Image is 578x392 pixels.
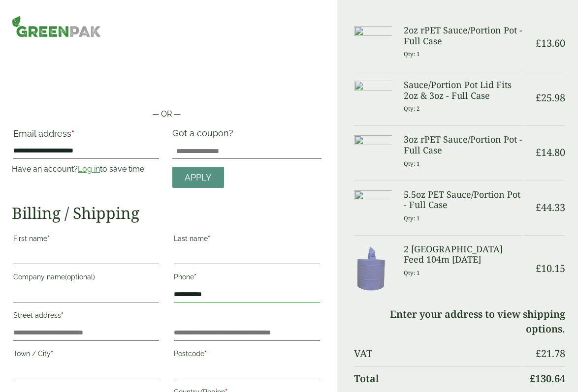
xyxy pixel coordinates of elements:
[530,372,565,385] bdi: 130.64
[404,50,420,58] small: Qty: 1
[12,204,321,222] h2: Billing / Shipping
[13,270,159,287] label: Company name
[536,347,541,360] span: £
[12,163,161,175] p: Have an account? to save time
[174,232,320,248] label: Last name
[208,235,210,242] abbr: required
[65,273,95,281] span: (optional)
[404,244,523,265] h3: 2 [GEOGRAPHIC_DATA] Feed 104m [DATE]
[354,366,523,391] th: Total
[536,36,565,50] bdi: 13.60
[536,262,565,275] bdi: 10.15
[12,16,101,37] img: GreenPak Supplies
[536,262,541,275] span: £
[536,146,565,159] bdi: 14.80
[354,302,565,341] td: Enter your address to view shipping options.
[536,347,565,360] bdi: 21.78
[404,80,523,101] h3: Sauce/Portion Pot Lid Fits 2oz & 3oz - Full Case
[536,146,541,159] span: £
[185,172,212,183] span: Apply
[172,167,224,188] a: Apply
[51,350,53,358] abbr: required
[354,342,523,365] th: VAT
[536,91,541,104] span: £
[13,129,159,143] label: Email address
[194,273,196,281] abbr: required
[404,214,420,222] small: Qty: 1
[204,350,207,358] abbr: required
[78,164,100,174] a: Log in
[404,25,523,46] h3: 2oz rPET Sauce/Portion Pot - Full Case
[61,311,64,319] abbr: required
[174,270,320,287] label: Phone
[13,232,159,248] label: First name
[404,134,523,155] h3: 3oz rPET Sauce/Portion Pot - Full Case
[536,201,541,214] span: £
[536,91,565,104] bdi: 25.98
[404,269,420,276] small: Qty: 1
[536,201,565,214] bdi: 44.33
[47,235,50,242] abbr: required
[13,308,159,325] label: Street address
[530,372,535,385] span: £
[404,189,523,211] h3: 5.5oz PET Sauce/Portion Pot - Full Case
[404,105,420,112] small: Qty: 2
[172,128,237,143] label: Got a coupon?
[12,77,321,96] iframe: Secure payment button frame
[12,108,321,120] p: — OR —
[71,128,74,139] abbr: required
[404,160,420,167] small: Qty: 1
[174,347,320,363] label: Postcode
[536,36,541,50] span: £
[13,347,159,363] label: Town / City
